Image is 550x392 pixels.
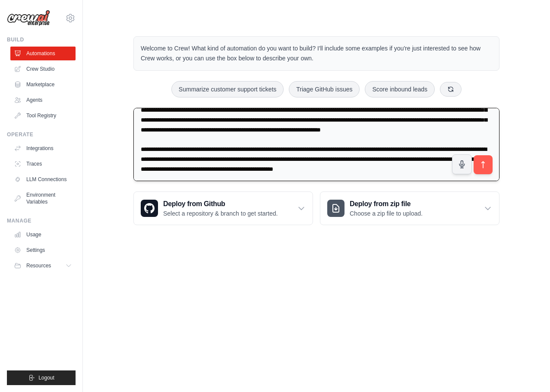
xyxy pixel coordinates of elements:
[10,93,76,107] a: Agents
[10,109,76,122] a: Tool Registry
[7,131,76,138] div: Operate
[10,157,76,171] a: Traces
[26,262,51,269] span: Resources
[10,243,76,257] a: Settings
[163,199,278,209] h3: Deploy from Github
[350,199,423,209] h3: Deploy from zip file
[289,81,360,97] button: Triage GitHub issues
[171,81,284,97] button: Summarize customer support tickets
[163,209,278,218] p: Select a repository & branch to get started.
[38,374,54,381] span: Logout
[350,209,423,218] p: Choose a zip file to upload.
[10,259,76,273] button: Resources
[10,78,76,91] a: Marketplace
[7,36,76,43] div: Build
[141,44,492,63] p: Welcome to Crew! What kind of automation do you want to build? I'll include some examples if you'...
[507,351,550,392] iframe: Chat Widget
[10,141,76,155] a: Integrations
[365,81,435,97] button: Score inbound leads
[10,188,76,209] a: Environment Variables
[10,228,76,241] a: Usage
[7,217,76,224] div: Manage
[7,370,76,385] button: Logout
[10,47,76,60] a: Automations
[10,172,76,186] a: LLM Connections
[7,10,50,26] img: Logo
[10,62,76,76] a: Crew Studio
